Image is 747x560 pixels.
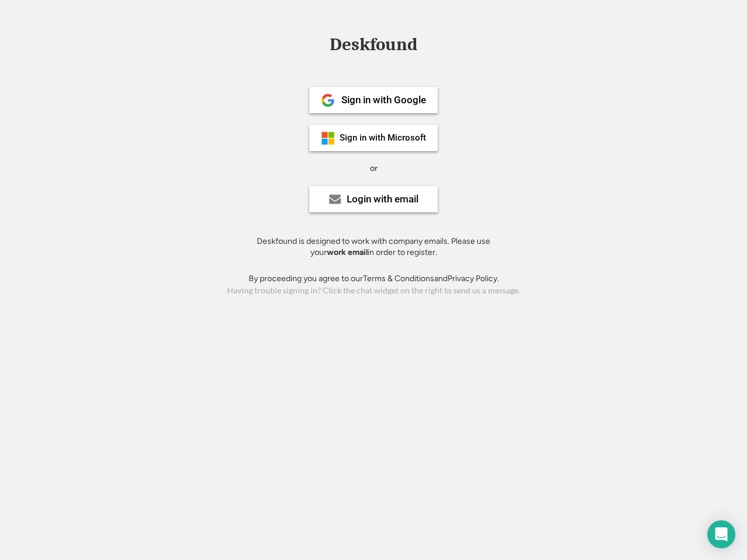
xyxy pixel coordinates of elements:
div: Deskfound is designed to work with company emails. Please use your in order to register. [242,236,505,258]
a: Terms & Conditions [363,274,434,283]
img: 1024px-Google__G__Logo.svg.png [321,93,335,107]
div: Open Intercom Messenger [707,520,735,548]
div: Deskfound [324,36,423,54]
div: Sign in with Google [341,95,426,105]
div: or [370,163,378,174]
a: Privacy Policy. [448,274,499,283]
img: ms-symbollockup_mssymbol_19.png [321,131,335,145]
strong: work email [327,247,368,257]
div: By proceeding you agree to our and [249,273,499,285]
div: Login with email [347,194,418,204]
div: Sign in with Microsoft [340,134,426,142]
